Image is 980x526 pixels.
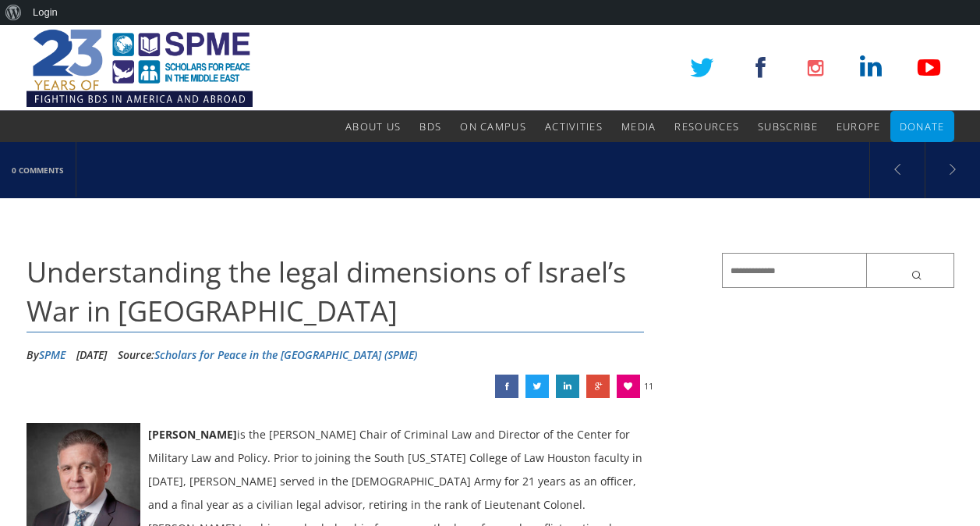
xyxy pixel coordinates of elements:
[118,343,417,367] div: Source:
[419,119,441,133] span: BDS
[27,253,626,330] span: Understanding the legal dimensions of Israel’s War in [GEOGRAPHIC_DATA]
[495,375,518,398] a: Understanding the legal dimensions of Israel’s War in Gaza
[900,119,945,133] span: Donate
[556,375,579,398] a: Understanding the legal dimensions of Israel’s War in Gaza
[76,343,107,367] li: [DATE]
[644,375,653,398] span: 11
[621,119,656,133] span: Media
[545,119,603,133] span: Activities
[674,119,739,133] span: Resources
[148,427,237,442] strong: [PERSON_NAME]
[154,347,417,362] a: Scholars for Peace in the [GEOGRAPHIC_DATA] (SPME)
[525,375,549,398] a: Understanding the legal dimensions of Israel’s War in Gaza
[837,119,881,133] span: Europe
[900,111,945,142] a: Donate
[621,111,656,142] a: Media
[460,119,526,133] span: On Campus
[674,111,739,142] a: Resources
[345,119,401,133] span: About Us
[460,111,526,142] a: On Campus
[837,111,881,142] a: Europe
[545,111,603,142] a: Activities
[586,375,610,398] a: Understanding the legal dimensions of Israel’s War in Gaza
[345,111,401,142] a: About Us
[758,111,818,142] a: Subscribe
[27,25,253,111] img: SPME
[419,111,441,142] a: BDS
[27,343,65,367] li: By
[39,347,65,362] a: SPME
[758,119,818,133] span: Subscribe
